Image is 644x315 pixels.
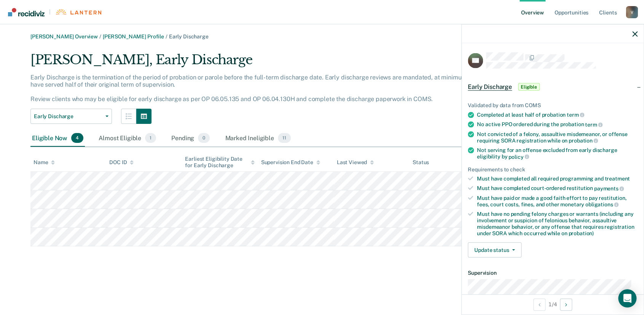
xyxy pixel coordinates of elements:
button: Profile dropdown button [626,6,638,18]
div: 1 / 4 [462,294,644,314]
div: V [626,6,638,18]
button: Update status [468,242,521,258]
span: probation [569,138,598,144]
span: | [45,9,55,15]
div: Almost Eligible [97,130,158,147]
div: DOC ID [109,159,134,166]
div: Must have no pending felony charges or warrants (including any involvement or suspicion of feloni... [477,211,638,236]
button: Next Opportunity [560,298,572,310]
div: Earliest Eligibility Date for Early Discharge [185,156,255,169]
div: Not serving for an offense excluded from early discharge eligibility by [477,147,638,160]
div: Open Intercom Messenger [618,289,636,307]
span: policy [509,154,529,160]
span: term [567,112,584,118]
div: Supervision End Date [261,159,320,166]
dt: Supervision [468,270,638,276]
span: / [98,33,103,40]
div: Pending [170,130,211,147]
div: Status [413,159,429,166]
p: Early Discharge is the termination of the period of probation or parole before the full-term disc... [30,74,503,103]
span: term [585,122,603,128]
img: Recidiviz [8,8,45,16]
div: Marked Ineligible [223,130,292,147]
span: Early Discharge [34,113,102,120]
span: Eligible [518,83,540,90]
span: / [164,33,169,40]
div: Must have completed all required programming and [477,176,638,182]
span: Early Discharge [468,83,512,90]
a: [PERSON_NAME] Profile [103,33,164,40]
span: obligations [585,201,618,207]
div: Eligible Now [30,130,85,147]
div: Name [33,159,55,166]
div: Early DischargeEligible [462,74,644,99]
span: Early Discharge [169,33,209,40]
span: probation) [568,230,594,236]
span: 0 [198,133,210,143]
div: Not convicted of a felony, assaultive misdemeanor, or offense requiring SORA registration while on [477,131,638,144]
div: Must have completed court-ordered restitution [477,185,638,192]
span: 11 [278,133,291,143]
span: treatment [604,176,630,182]
a: [PERSON_NAME] Overview [30,33,98,40]
div: [PERSON_NAME], Early Discharge [30,52,513,74]
div: Requirements to check [468,166,638,173]
span: 1 [145,133,156,143]
button: Previous Opportunity [533,298,545,310]
div: Validated by data from COMS [468,102,638,108]
div: Must have paid or made a good faith effort to pay restitution, fees, court costs, fines, and othe... [477,195,638,207]
div: Last Viewed [337,159,374,166]
span: payments [594,185,624,192]
div: No active PPO ordered during the probation [477,121,638,128]
span: 4 [71,133,83,143]
div: Completed at least half of probation [477,111,638,118]
img: Lantern [55,9,101,15]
